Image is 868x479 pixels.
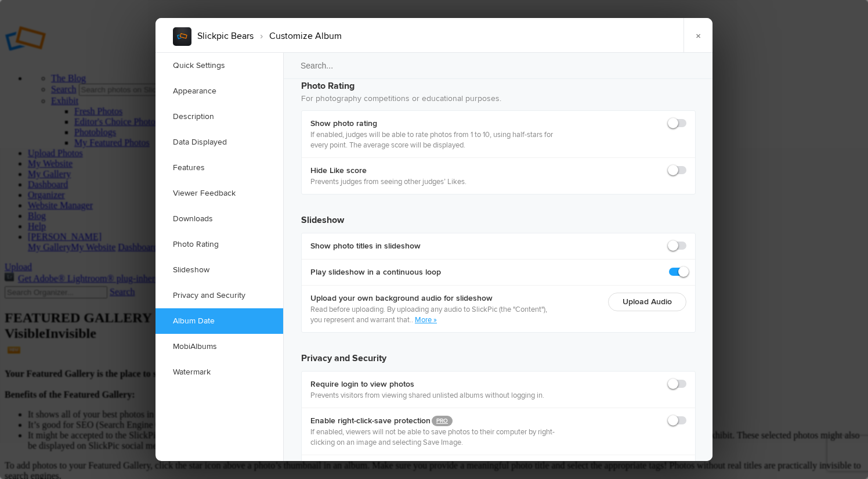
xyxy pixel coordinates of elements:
[155,283,283,308] a: Privacy and Security
[310,177,466,187] p: Prevents judges from seeing other judges’ Likes.
[155,257,283,283] a: Slideshow
[608,293,686,311] sp-upload-button: Upload Audio
[155,206,283,232] a: Downloads
[683,18,713,53] a: ×
[155,155,283,181] a: Features
[432,416,453,426] a: PRO
[310,266,441,278] b: Play slideshow in a continuous loop
[310,415,555,427] b: Enable right-click-save protection
[415,315,437,325] a: More »
[155,78,283,104] a: Appearance
[155,129,283,155] a: Data Displayed
[155,53,283,78] a: Quick Settings
[310,165,466,177] b: Hide Like score
[310,240,421,252] b: Show photo titles in slideshow
[301,204,696,227] h3: Slideshow
[155,334,283,359] a: MobiAlbums
[623,297,672,307] a: Upload Audio
[283,52,714,79] input: Search...
[155,104,283,129] a: Description
[310,427,555,448] p: If enabled, viewers will not be able to save photos to their computer by right-clicking on an ima...
[254,26,342,46] li: Customize Album
[310,129,555,150] p: If enabled, judges will be able to rate photos from 1 to 10, using half-stars for every point. Th...
[301,342,696,365] h3: Privacy and Security
[310,293,555,304] b: Upload your own background audio for slideshow
[301,70,696,93] h3: Photo Rating
[173,27,191,46] img: album_sample.webp
[310,390,544,401] p: Prevents visitors from viewing shared unlisted albums without logging in.
[155,359,283,385] a: Watermark
[301,93,696,105] p: For photography competitions or educational purposes.
[310,118,555,129] b: Show photo rating
[310,379,544,390] b: Require login to view photos
[155,181,283,206] a: Viewer Feedback
[197,26,254,46] li: Slickpic Bears
[155,232,283,257] a: Photo Rating
[410,315,415,325] span: ..
[310,304,555,325] p: Read before uploading. By uploading any audio to SlickPic (the "Content"), you represent and warr...
[155,308,283,334] a: Album Date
